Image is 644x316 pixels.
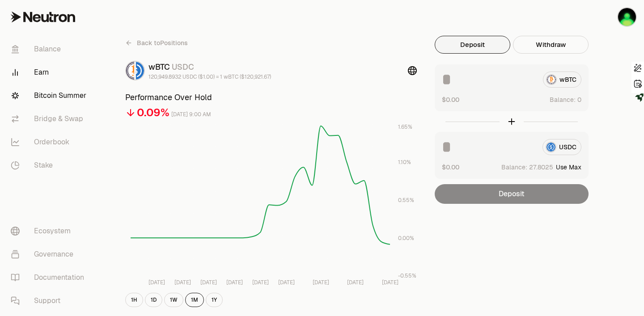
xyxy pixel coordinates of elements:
a: Stake [4,154,97,177]
tspan: 1.65% [398,123,412,131]
tspan: [DATE] [226,279,243,286]
a: Earn [4,61,97,84]
button: Deposit [435,36,510,54]
a: Orderbook [4,131,97,154]
img: luv [618,8,636,26]
tspan: 1.10% [398,159,411,166]
a: Documentation [4,266,97,289]
a: Back toPositions [125,36,188,50]
tspan: [DATE] [174,279,191,286]
img: USDC Logo [136,62,144,80]
tspan: [DATE] [382,279,398,286]
button: 1D [145,293,162,307]
span: Back to Positions [137,38,188,47]
a: Support [4,289,97,312]
h3: Performance Over Hold [125,91,417,104]
button: $0.00 [442,95,459,104]
span: Balance: [501,163,527,172]
tspan: [DATE] [148,279,165,286]
div: wBTC [148,61,271,73]
img: wBTC Logo [126,62,134,80]
tspan: [DATE] [278,279,295,286]
tspan: -0.55% [398,272,416,279]
a: Bitcoin Summer [4,84,97,107]
tspan: 0.55% [398,197,414,204]
a: Bridge & Swap [4,107,97,131]
span: Balance: [550,95,576,104]
button: 1Y [206,293,223,307]
button: Use Max [556,163,581,172]
button: 1M [185,293,204,307]
div: [DATE] 9:00 AM [171,110,211,120]
a: Balance [4,38,97,61]
a: Governance [4,243,97,266]
tspan: [DATE] [347,279,364,286]
tspan: 0.00% [398,235,414,242]
button: 1H [125,293,143,307]
a: Ecosystem [4,219,97,243]
tspan: [DATE] [200,279,217,286]
div: 120,949.8932 USDC ($1.00) = 1 wBTC ($120,921.67) [148,73,271,80]
div: 0.09% [137,105,169,120]
button: Withdraw [513,36,589,54]
span: USDC [172,62,194,72]
button: 1W [164,293,183,307]
tspan: [DATE] [252,279,269,286]
button: $0.00 [442,162,459,172]
tspan: [DATE] [313,279,329,286]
